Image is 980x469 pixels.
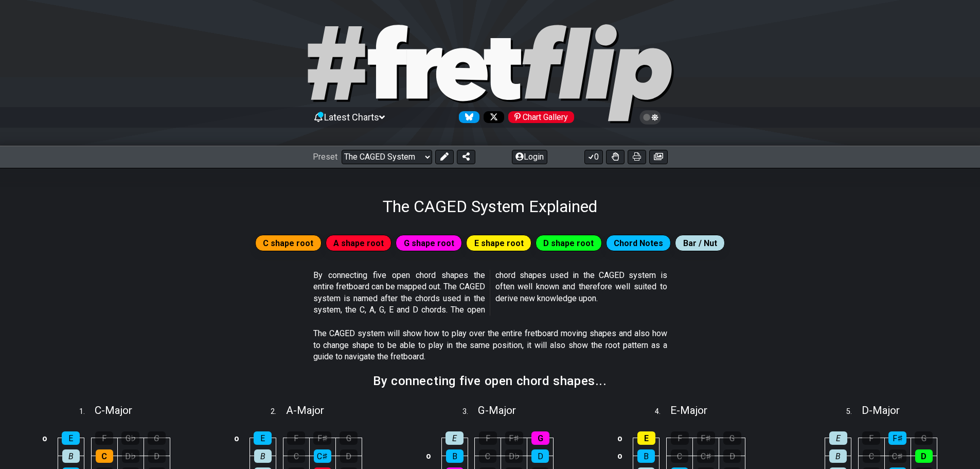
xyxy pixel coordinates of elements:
[457,150,475,164] button: Share Preset
[271,406,286,418] span: 2 .
[340,431,358,445] div: G
[915,431,933,445] div: G
[95,404,132,416] span: C - Major
[614,429,626,447] td: o
[723,449,741,463] div: D
[383,197,597,216] h1: The CAGED System Explained
[404,236,454,251] span: G shape root
[671,431,689,445] div: F
[655,406,670,418] span: 4 .
[889,449,906,463] div: C♯
[606,150,625,164] button: Toggle Dexterity for all fretkits
[263,236,313,251] span: C shape root
[230,429,243,447] td: o
[723,431,741,445] div: G
[39,429,51,447] td: o
[373,375,607,387] h2: By connecting five open chord shapes...
[342,150,432,164] select: Preset
[340,449,358,463] div: D
[479,449,496,463] div: C
[313,152,337,162] span: Preset
[148,431,166,445] div: G
[313,328,667,362] p: The CAGED system will show how to play over the entire fretboard moving shapes and also how to ch...
[888,431,906,445] div: F♯
[478,404,516,416] span: G - Major
[148,449,166,463] div: D
[829,449,847,463] div: B
[697,431,715,445] div: F♯
[915,449,933,463] div: D
[505,449,523,463] div: D♭
[254,431,272,445] div: E
[287,431,305,445] div: F
[95,431,113,445] div: F
[474,236,524,251] span: E shape root
[435,150,454,164] button: Edit Preset
[122,449,139,463] div: D♭
[508,111,574,123] div: Chart Gallery
[288,449,305,463] div: C
[324,112,379,123] span: Latest Charts
[79,406,95,418] span: 1 .
[614,236,663,251] span: Chord Notes
[254,449,272,463] div: B
[671,449,688,463] div: C
[683,236,717,251] span: Bar / Nut
[479,111,504,123] a: Follow #fretflip at X
[614,447,626,465] td: o
[637,431,655,445] div: E
[505,431,523,445] div: F♯
[462,406,478,418] span: 3 .
[829,431,847,445] div: E
[286,404,324,416] span: A - Major
[314,449,331,463] div: C♯
[863,449,880,463] div: C
[670,404,707,416] span: E - Major
[446,431,464,445] div: E
[862,431,880,445] div: F
[846,406,862,418] span: 5 .
[697,449,715,463] div: C♯
[313,431,331,445] div: F♯
[313,270,667,316] p: By connecting five open chord shapes the entire fretboard can be mapped out. The CAGED system is ...
[62,431,80,445] div: E
[531,449,549,463] div: D
[446,449,464,463] div: B
[862,404,900,416] span: D - Major
[62,449,80,463] div: B
[422,447,435,465] td: o
[96,449,113,463] div: C
[121,431,139,445] div: G♭
[628,150,646,164] button: Print
[531,431,549,445] div: G
[645,113,656,122] span: Toggle light / dark theme
[649,150,668,164] button: Create image
[333,236,384,251] span: A shape root
[455,111,479,123] a: Follow #fretflip at Bluesky
[504,111,574,123] a: #fretflip at Pinterest
[479,431,497,445] div: F
[584,150,603,164] button: 0
[543,236,594,251] span: D shape root
[512,150,547,164] button: Login
[637,449,655,463] div: B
